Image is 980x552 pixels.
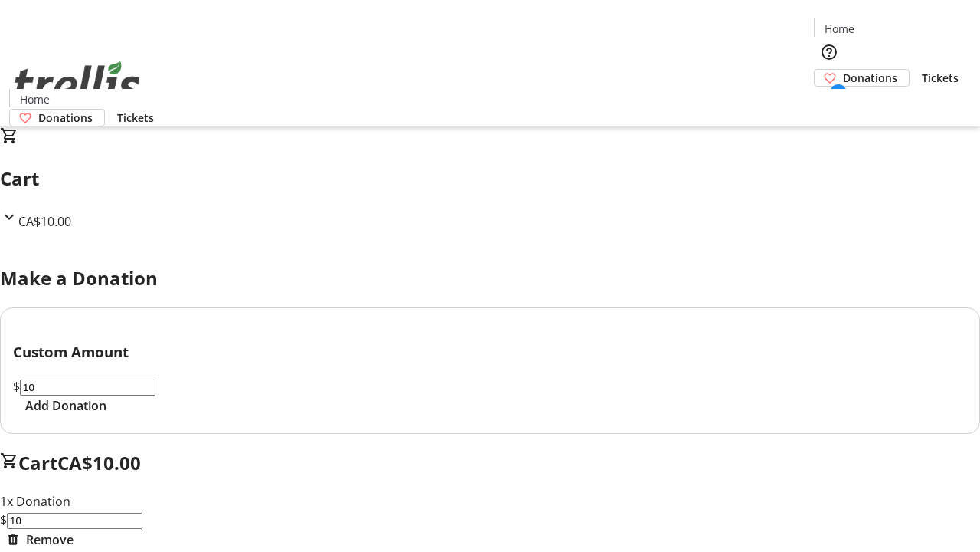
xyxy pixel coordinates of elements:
a: Tickets [105,110,166,126]
span: CA$10.00 [18,213,71,230]
span: Remove [26,531,73,549]
h3: Custom Amount [13,341,967,363]
a: Home [10,91,59,107]
span: Add Donation [25,396,106,415]
button: Cart [814,87,844,117]
span: Donations [843,70,897,86]
span: Tickets [117,110,154,126]
a: Tickets [910,70,971,86]
span: $ [13,378,20,395]
input: Donation Amount [20,379,155,396]
a: Donations [9,109,105,127]
img: Orient E2E Organization iFr263TEYm's Logo [9,44,145,121]
span: Tickets [922,70,959,86]
span: Home [825,21,854,37]
a: Home [815,21,864,37]
button: Help [814,37,844,67]
a: Donations [814,69,910,87]
span: Home [20,91,50,107]
input: Donation Amount [7,513,142,529]
button: Add Donation [13,396,119,415]
span: Donations [38,110,93,126]
span: CA$10.00 [57,450,141,475]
